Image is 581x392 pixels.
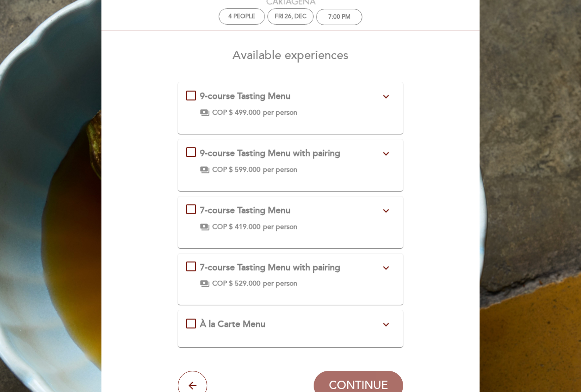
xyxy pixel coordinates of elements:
[380,205,392,217] i: expand_more
[228,13,255,20] span: 4 people
[377,261,395,274] button: expand_more
[186,261,395,289] md-checkbox: 7-course Tasting Menu with pairing expand_more Includes wine pairing. payments COP $ 529.000 per ...
[200,205,290,216] span: 7-course Tasting Menu
[377,147,395,160] button: expand_more
[377,90,395,103] button: expand_more
[263,108,297,118] span: per person
[200,108,210,118] span: payments
[200,279,210,289] span: payments
[377,204,395,217] button: expand_more
[212,165,260,175] span: COP $ 599.000
[212,108,260,118] span: COP $ 499.000
[186,147,395,175] md-checkbox: 9-course Tasting Menu with pairing expand_more Includes wine pairing. payments COP $ 599.000 per ...
[200,222,210,232] span: payments
[232,48,349,63] span: Available experiences
[380,262,392,274] i: expand_more
[263,222,297,232] span: per person
[212,279,260,289] span: COP $ 529.000
[200,319,265,329] span: À la Carte Menu
[263,279,297,289] span: per person
[200,165,210,175] span: payments
[212,222,260,232] span: COP $ 419.000
[187,380,198,392] i: arrow_back
[200,148,340,159] span: 9-course Tasting Menu with pairing
[377,318,395,331] button: expand_more
[200,91,290,101] span: 9-course Tasting Menu
[186,204,395,232] md-checkbox: 7-course Tasting Menu expand_more Without pairing payments COP $ 419.000 per person
[380,91,392,102] i: expand_more
[263,165,297,175] span: per person
[200,262,340,273] span: 7-course Tasting Menu with pairing
[186,90,395,118] md-checkbox: 9-course Tasting Menu expand_more Without pairing payments COP $ 499.000 per person
[380,148,392,160] i: expand_more
[380,319,392,330] i: expand_more
[186,318,395,331] md-checkbox: À la Carte Menu expand_more
[328,13,351,21] div: 7:00 PM
[275,13,306,20] div: Fri 26, Dec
